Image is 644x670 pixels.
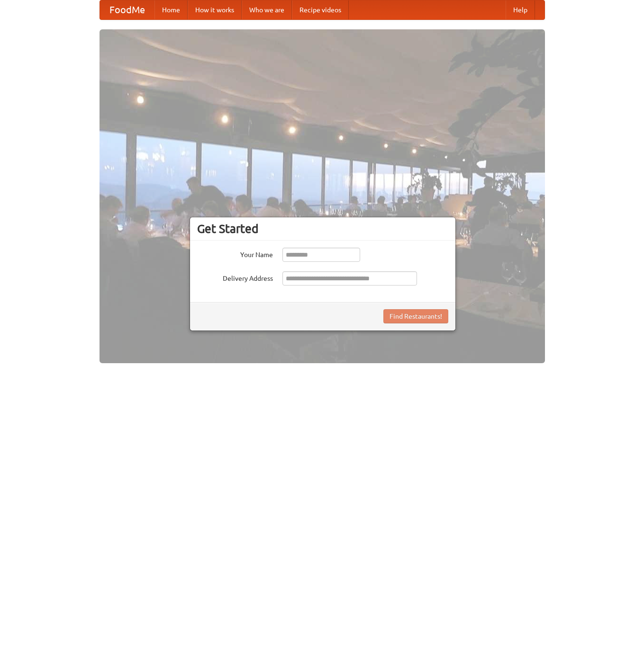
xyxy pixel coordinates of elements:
[197,271,273,283] label: Delivery Address
[242,0,292,19] a: Who we are
[197,222,448,236] h3: Get Started
[292,0,349,19] a: Recipe videos
[506,0,535,19] a: Help
[100,0,154,19] a: FoodMe
[154,0,188,19] a: Home
[197,248,273,259] label: Your Name
[188,0,242,19] a: How it works
[383,309,448,323] button: Find Restaurants!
